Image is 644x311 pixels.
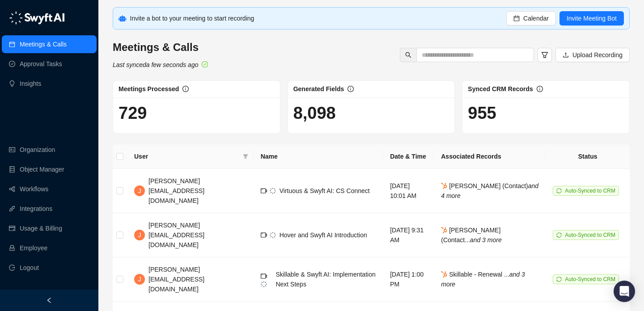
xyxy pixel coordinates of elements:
[46,297,52,303] span: left
[20,160,64,178] a: Object Manager
[280,187,370,194] span: Virtuous & Swyft AI: CS Connect
[275,271,375,288] span: Skillable & Swyft AI: Implementation Next Steps
[270,188,276,194] img: logo-small-inverted-DW8HDUn_.png
[537,86,543,92] span: info-circle
[556,232,562,238] span: sync
[441,271,525,288] span: Skillable - Renewal ...
[383,213,434,257] td: [DATE] 9:31 AM
[506,11,556,25] button: Calendar
[470,236,502,244] i: and 3 more
[563,52,569,58] span: upload
[441,182,538,199] i: and 4 more
[441,227,501,244] span: [PERSON_NAME] (Contact...
[9,265,15,271] span: logout
[405,52,411,58] span: search
[20,239,47,257] a: Employee
[555,48,630,62] button: Upload Recording
[383,144,434,169] th: Date & Time
[293,103,449,123] h1: 8,098
[546,144,630,169] th: Status
[572,50,623,60] span: Upload Recording
[202,61,208,67] span: check-circle
[182,86,189,92] span: info-circle
[614,281,635,302] div: Open Intercom Messenger
[565,232,615,238] span: Auto-Synced to CRM
[134,151,239,161] span: User
[138,274,141,284] span: J
[9,11,65,25] img: logo-05li4sbe.png
[20,200,52,218] a: Integrations
[138,230,141,240] span: J
[383,169,434,213] td: [DATE] 10:01 AM
[148,222,204,248] span: [PERSON_NAME][EMAIL_ADDRESS][DOMAIN_NAME]
[20,219,62,237] a: Usage & Billing
[541,51,548,59] span: filter
[148,177,204,204] span: [PERSON_NAME][EMAIL_ADDRESS][DOMAIN_NAME]
[113,40,208,55] h3: Meetings & Calls
[261,273,267,279] span: video-camera
[20,141,55,159] a: Organization
[468,103,624,123] h1: 955
[119,85,179,92] span: Meetings Processed
[556,277,562,282] span: sync
[523,13,549,23] span: Calendar
[567,13,617,23] span: Invite Meeting Bot
[241,150,250,163] span: filter
[138,186,141,196] span: J
[565,276,615,282] span: Auto-Synced to CRM
[559,11,624,25] button: Invite Meeting Bot
[441,182,538,199] span: [PERSON_NAME] (Contact)
[261,281,267,287] img: logo-small-inverted-DW8HDUn_.png
[20,55,62,73] a: Approval Tasks
[20,180,48,198] a: Workflows
[254,144,383,169] th: Name
[148,266,204,293] span: [PERSON_NAME][EMAIL_ADDRESS][DOMAIN_NAME]
[468,85,533,92] span: Synced CRM Records
[20,259,39,277] span: Logout
[113,61,198,68] i: Last synced a few seconds ago
[20,75,41,92] a: Insights
[130,15,254,22] span: Invite a bot to your meeting to start recording
[513,15,520,21] span: calendar
[261,232,267,238] span: video-camera
[243,154,248,159] span: filter
[383,257,434,302] td: [DATE] 1:00 PM
[119,103,275,123] h1: 729
[293,85,344,92] span: Generated Fields
[556,188,562,193] span: sync
[20,35,67,53] a: Meetings & Calls
[261,188,267,194] span: video-camera
[434,144,546,169] th: Associated Records
[270,232,276,238] img: logo-small-inverted-DW8HDUn_.png
[441,271,525,288] i: and 3 more
[347,86,354,92] span: info-circle
[565,188,615,194] span: Auto-Synced to CRM
[280,231,367,239] span: Hover and Swyft AI Introduction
